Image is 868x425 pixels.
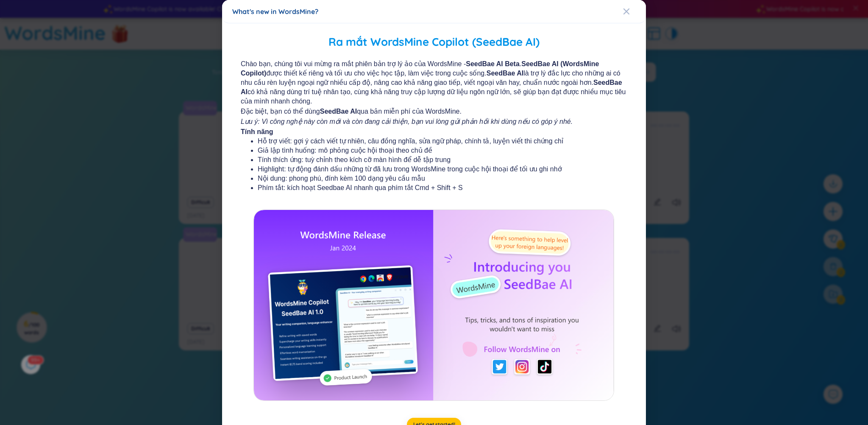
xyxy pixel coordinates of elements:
[232,34,636,51] h2: Ra mắt WordsMine Copilot (SeedBae AI)
[258,155,610,165] li: Tính thích ứng: tuỳ chỉnh theo kích cỡ màn hình để dễ tập trung
[241,118,573,125] i: Lưu ý: Vì công nghệ này còn mới và còn đang cải thiện, bạn vui lòng gửi phản hồi khi dùng nếu có ...
[241,128,273,135] b: Tính năng
[466,60,520,67] b: SeedBae AI Beta
[320,108,357,115] b: SeedBae AI
[232,7,636,16] div: What's new in WordsMine?
[258,183,610,193] li: Phím tắt: kích hoạt Seedbae AI nhanh qua phím tắt Cmd + Shift + S
[258,165,610,174] li: Highlight: tự động đánh dấu những từ đã lưu trong WordsMine trong cuộc hội thoại để tối ưu ghi nhớ
[258,174,610,183] li: Nội dung: phong phú, đính kèm 100 dạng yêu cầu mẫu
[487,70,523,77] b: SeedBae AI
[241,79,622,95] b: SeedBae AI
[258,146,610,155] li: Giả lập tình huống: mô phỏng cuộc hội thoại theo chủ đề
[241,107,627,116] span: Đặc biệt, bạn có thể dùng qua bản miễn phí của WordsMine.
[241,59,627,106] span: Chào bạn, chúng tôi vui mừng ra mắt phiên bản trợ lý ảo của WordsMine - . được thiết kế riêng và ...
[258,137,610,146] li: Hỗ trợ viết: gợi ý cách viết tự nhiên, câu đồng nghĩa, sửa ngữ pháp, chính tả, luyện viết thi chứ...
[241,60,599,77] b: SeedBae AI (WordsMine Copilot)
